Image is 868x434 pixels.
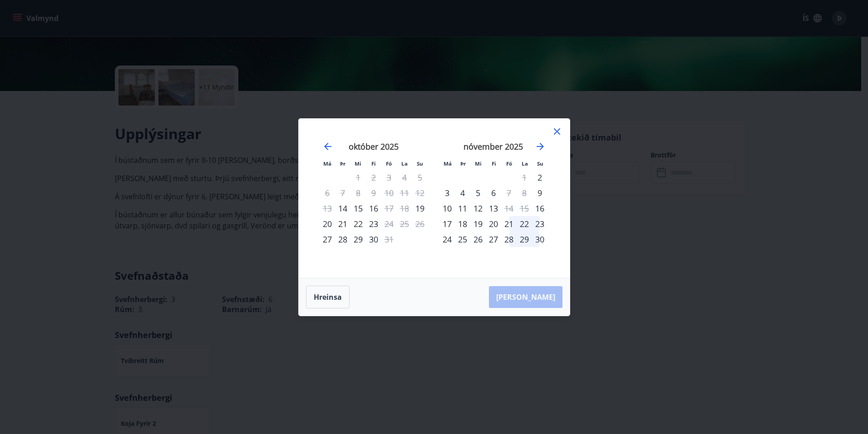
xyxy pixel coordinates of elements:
div: 28 [335,232,350,247]
div: Aðeins innritun í boði [320,232,335,247]
td: mánudagur, 10. nóvember 2025 [439,201,455,216]
div: Aðeins útritun í boði [381,201,397,216]
td: þriðjudagur, 4. nóvember 2025 [455,185,470,201]
div: Move backward to switch to the previous month. [322,141,333,152]
td: miðvikudagur, 22. október 2025 [350,216,366,232]
td: Not available. mánudagur, 6. október 2025 [320,185,335,201]
div: Aðeins innritun í boði [532,201,547,216]
div: 25 [455,232,470,247]
td: sunnudagur, 19. október 2025 [412,201,428,216]
div: Aðeins innritun í boði [532,185,547,201]
div: 24 [439,232,455,247]
td: Not available. föstudagur, 31. október 2025 [381,232,397,247]
div: 23 [532,216,547,232]
div: Aðeins innritun í boði [412,201,428,216]
div: 22 [517,216,532,232]
td: Not available. föstudagur, 3. október 2025 [381,170,397,185]
small: Má [323,160,331,167]
td: mánudagur, 24. nóvember 2025 [439,232,455,247]
td: Not available. föstudagur, 10. október 2025 [381,185,397,201]
div: Calendar [310,130,559,267]
td: miðvikudagur, 12. nóvember 2025 [470,201,486,216]
td: þriðjudagur, 21. október 2025 [335,216,350,232]
td: fimmtudagur, 30. október 2025 [366,232,381,247]
td: sunnudagur, 2. nóvember 2025 [532,170,547,185]
td: fimmtudagur, 23. október 2025 [366,216,381,232]
small: La [522,160,528,167]
td: föstudagur, 21. nóvember 2025 [501,216,517,232]
td: þriðjudagur, 18. nóvember 2025 [455,216,470,232]
small: Þr [340,160,345,167]
div: 20 [320,216,335,232]
td: Not available. laugardagur, 18. október 2025 [397,201,412,216]
td: miðvikudagur, 19. nóvember 2025 [470,216,486,232]
td: miðvikudagur, 15. október 2025 [350,201,366,216]
td: Not available. miðvikudagur, 1. október 2025 [350,170,366,185]
small: Fö [506,160,512,167]
td: Not available. miðvikudagur, 8. október 2025 [350,185,366,201]
td: fimmtudagur, 6. nóvember 2025 [486,185,501,201]
div: 5 [470,185,486,201]
div: 12 [470,201,486,216]
div: Aðeins útritun í boði [381,216,397,232]
div: 28 [501,232,517,247]
div: 19 [470,216,486,232]
td: Not available. föstudagur, 14. nóvember 2025 [501,201,517,216]
div: 26 [470,232,486,247]
td: Not available. föstudagur, 24. október 2025 [381,216,397,232]
td: þriðjudagur, 28. október 2025 [335,232,350,247]
td: miðvikudagur, 26. nóvember 2025 [470,232,486,247]
td: Not available. mánudagur, 13. október 2025 [320,201,335,216]
td: Not available. fimmtudagur, 9. október 2025 [366,185,381,201]
td: fimmtudagur, 13. nóvember 2025 [486,201,501,216]
small: Fi [371,160,376,167]
small: Má [444,160,452,167]
small: Mi [355,160,361,167]
td: Not available. laugardagur, 15. nóvember 2025 [517,201,532,216]
td: mánudagur, 3. nóvember 2025 [439,185,455,201]
strong: nóvember 2025 [464,141,523,152]
small: Fö [386,160,392,167]
td: fimmtudagur, 20. nóvember 2025 [486,216,501,232]
td: laugardagur, 29. nóvember 2025 [517,232,532,247]
div: 27 [486,232,501,247]
td: sunnudagur, 9. nóvember 2025 [532,185,547,201]
td: sunnudagur, 30. nóvember 2025 [532,232,547,247]
div: 6 [486,185,501,201]
small: Þr [460,160,466,167]
td: Not available. sunnudagur, 26. október 2025 [412,216,428,232]
div: Aðeins útritun í boði [381,232,397,247]
div: 30 [366,232,381,247]
small: Su [537,160,543,167]
strong: október 2025 [349,141,399,152]
div: 13 [486,201,501,216]
td: Not available. sunnudagur, 12. október 2025 [412,185,428,201]
td: mánudagur, 17. nóvember 2025 [439,216,455,232]
td: Not available. laugardagur, 4. október 2025 [397,170,412,185]
td: föstudagur, 28. nóvember 2025 [501,232,517,247]
td: Not available. þriðjudagur, 7. október 2025 [335,185,350,201]
td: sunnudagur, 23. nóvember 2025 [532,216,547,232]
td: þriðjudagur, 11. nóvember 2025 [455,201,470,216]
button: Hreinsa [306,286,350,308]
td: Not available. föstudagur, 17. október 2025 [381,201,397,216]
div: 17 [439,216,455,232]
div: Aðeins útritun í boði [501,185,517,201]
div: 10 [439,201,455,216]
div: Move forward to switch to the next month. [535,141,546,152]
td: Not available. föstudagur, 7. nóvember 2025 [501,185,517,201]
div: 21 [501,216,517,232]
td: mánudagur, 20. október 2025 [320,216,335,232]
div: 20 [486,216,501,232]
div: 18 [455,216,470,232]
div: 23 [366,216,381,232]
small: Su [417,160,423,167]
small: La [401,160,408,167]
div: 29 [350,232,366,247]
td: Not available. laugardagur, 1. nóvember 2025 [517,170,532,185]
td: fimmtudagur, 27. nóvember 2025 [486,232,501,247]
div: Aðeins innritun í boði [335,201,350,216]
td: Not available. fimmtudagur, 2. október 2025 [366,170,381,185]
td: fimmtudagur, 16. október 2025 [366,201,381,216]
td: þriðjudagur, 25. nóvember 2025 [455,232,470,247]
